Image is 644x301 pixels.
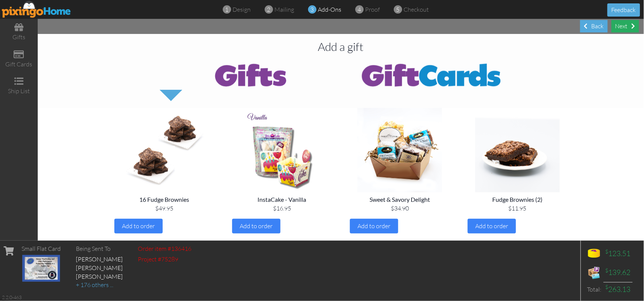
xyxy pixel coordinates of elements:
sup: $ [605,284,609,290]
div: Order item #136416 [138,244,191,253]
span: [PERSON_NAME] [76,264,123,272]
sup: $ [605,267,609,273]
td: Total: [585,282,604,296]
img: Front of men's Basic Tee in black. [111,108,217,192]
td: 123.51 [604,244,633,263]
td: 263.13 [604,282,633,296]
span: 2 [267,5,271,14]
span: Add to order [122,222,155,230]
button: Feedback [607,3,640,17]
div: Fudge Brownies (2) [468,195,567,204]
img: gift-cards-toggle2.png [341,60,522,90]
div: $49.95 [114,204,214,213]
div: Add a gift [38,40,644,54]
div: Project #75289 [138,255,191,264]
img: Front of men's Basic Tee in black. [347,108,453,192]
span: Add to order [358,222,391,230]
span: 1 [225,5,229,14]
span: proof [365,6,380,13]
div: $34.90 [350,204,450,213]
span: [PERSON_NAME] [76,273,123,280]
span: checkout [404,6,429,13]
div: + 176 others ... [76,281,123,289]
img: Front of men's Basic Tee in black. [229,108,335,192]
div: Back [580,20,608,32]
span: 4 [358,5,361,14]
span: 5 [396,5,400,14]
div: $16.95 [232,204,332,213]
span: Add to order [476,222,508,230]
span: Add to order [240,222,273,230]
div: Sweet & Savory Delight [350,195,450,204]
img: Front of men's Basic Tee in black. [465,108,570,192]
span: mailing [274,6,294,13]
span: [PERSON_NAME] [76,255,123,263]
div: 16 Fudge Brownies [114,195,214,204]
div: $11.95 [468,204,567,213]
span: design [233,6,251,13]
div: Next [612,20,639,32]
img: expense-icon.png [587,265,602,280]
span: 3 [311,5,314,14]
div: 2.2.0-463 [2,294,22,301]
img: gifts-toggle.png [160,60,341,90]
img: pixingo logo [2,1,71,18]
img: points-icon.png [587,246,602,261]
div: InstaCake - Vanilla [232,195,332,204]
div: Being Sent To [76,244,123,253]
td: 139.62 [604,263,633,282]
span: add-ons [318,6,341,13]
img: 136416-1-1759592478197-87815b67a2b04869-qa.jpg [22,255,60,282]
sup: $ [605,248,609,255]
div: Small Flat Card [22,244,61,253]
